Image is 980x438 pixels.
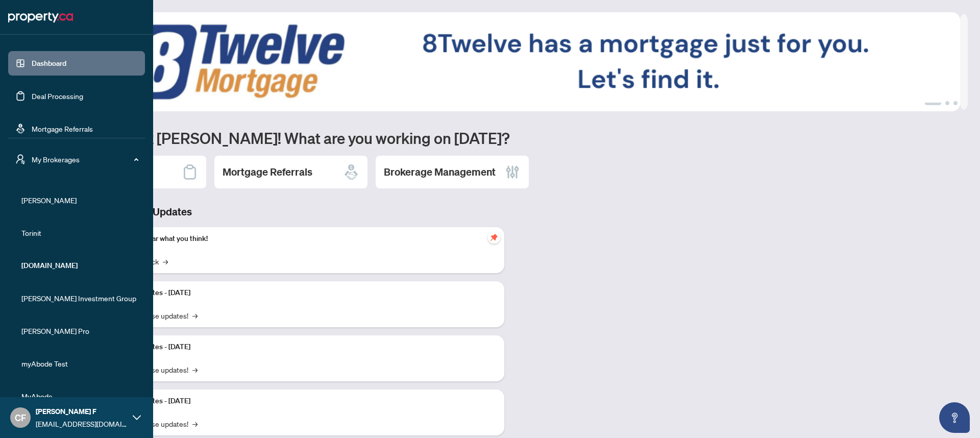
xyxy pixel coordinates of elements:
[107,396,496,407] p: Platform Updates - [DATE]
[32,154,138,165] span: My Brokerages
[21,293,138,304] span: [PERSON_NAME] Investment Group
[21,358,138,369] span: myAbode Test
[21,260,138,271] span: [DOMAIN_NAME]
[8,9,73,26] img: logo
[21,325,138,336] span: [PERSON_NAME] Pro
[107,287,496,299] p: Platform Updates - [DATE]
[32,124,93,133] a: Mortgage Referrals
[53,12,960,111] img: Slide 0
[163,256,168,267] span: →
[192,418,198,429] span: →
[107,233,496,245] p: We want to hear what you think!
[192,310,198,321] span: →
[384,165,496,179] h2: Brokerage Management
[36,418,128,429] span: [EMAIL_ADDRESS][DOMAIN_NAME]
[223,165,312,179] h2: Mortgage Referrals
[192,364,198,375] span: →
[953,101,958,105] button: 3
[15,410,26,425] span: CF
[32,91,83,101] a: Deal Processing
[53,205,504,219] h3: Brokerage & Industry Updates
[53,128,968,148] h1: Welcome back [PERSON_NAME]! What are you working on [DATE]?
[925,101,941,105] button: 1
[945,101,949,105] button: 2
[488,231,500,244] span: pushpin
[32,59,66,68] a: Dashboard
[15,154,26,164] span: user-switch
[21,391,138,402] span: MyAbode
[939,402,970,433] button: Open asap
[21,194,138,206] span: [PERSON_NAME]
[107,342,496,353] p: Platform Updates - [DATE]
[36,406,128,417] span: [PERSON_NAME] F
[21,227,138,238] span: Torinit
